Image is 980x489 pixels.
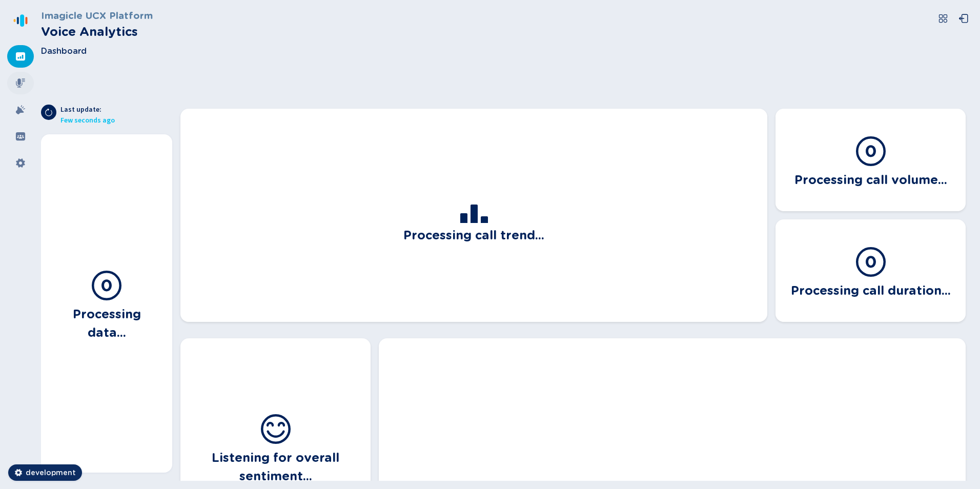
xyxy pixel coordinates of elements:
svg: arrow-clockwise [45,108,53,116]
svg: alarm-filled [15,105,26,115]
svg: dashboard-filled [15,51,26,62]
svg: box-arrow-left [958,13,969,24]
h2: Voice Analytics [41,23,153,41]
h3: Processing call trend... [403,223,544,244]
span: Dashboard [41,45,87,57]
button: development [8,464,82,481]
svg: groups-filled [15,131,26,141]
div: Dashboard [7,45,34,68]
h3: Imagicle UCX Platform [41,8,153,23]
span: Last update: [60,105,115,115]
div: Alarms [7,98,34,121]
div: Recordings [7,72,34,94]
div: Groups [7,125,34,148]
h3: Processing call volume... [794,168,947,189]
h3: Processing data... [53,302,160,342]
h3: Processing call duration... [791,278,951,300]
div: Settings [7,152,34,174]
h3: Listening for overall sentiment... [193,445,358,485]
svg: mic-fill [15,78,26,88]
span: Few seconds ago [60,115,115,126]
span: development [26,467,76,478]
